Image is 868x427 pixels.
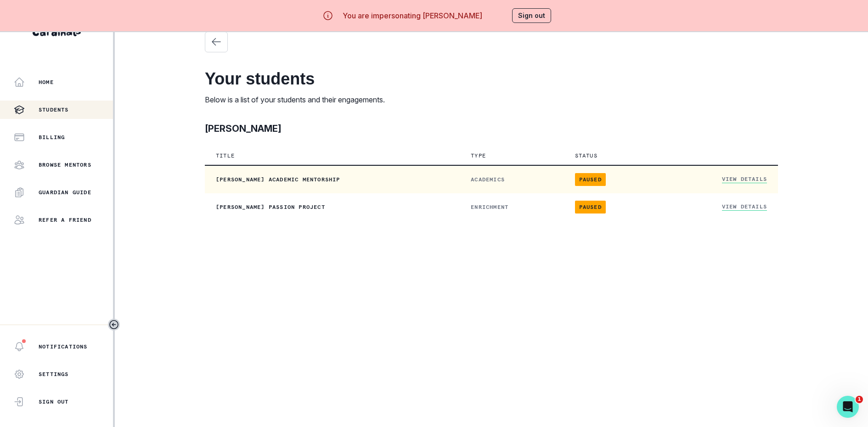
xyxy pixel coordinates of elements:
[216,203,449,211] p: [PERSON_NAME] Passion Project
[39,398,69,405] p: Sign Out
[205,69,778,89] h2: Your students
[471,203,553,211] p: ENRICHMENT
[343,10,482,21] p: You are impersonating [PERSON_NAME]
[471,176,553,183] p: ACADEMICS
[39,216,91,224] p: Refer a friend
[108,319,120,331] button: Toggle sidebar
[722,175,767,183] a: View Details
[837,396,859,418] iframe: Intercom live chat
[39,79,54,86] p: Home
[575,201,606,213] span: paused
[205,122,282,135] p: [PERSON_NAME]
[575,152,597,159] p: Status
[205,94,778,105] p: Below is a list of your students and their engagements.
[722,203,767,211] a: View Details
[471,152,486,159] p: Type
[39,371,69,378] p: Settings
[216,176,449,183] p: [PERSON_NAME] Academic Mentorship
[39,343,88,350] p: Notifications
[575,173,606,186] span: paused
[216,152,235,159] p: Title
[512,8,551,23] button: Sign out
[39,134,65,141] p: Billing
[39,189,91,196] p: Guardian Guide
[39,106,69,113] p: Students
[39,161,91,169] p: Browse Mentors
[856,396,863,403] span: 1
